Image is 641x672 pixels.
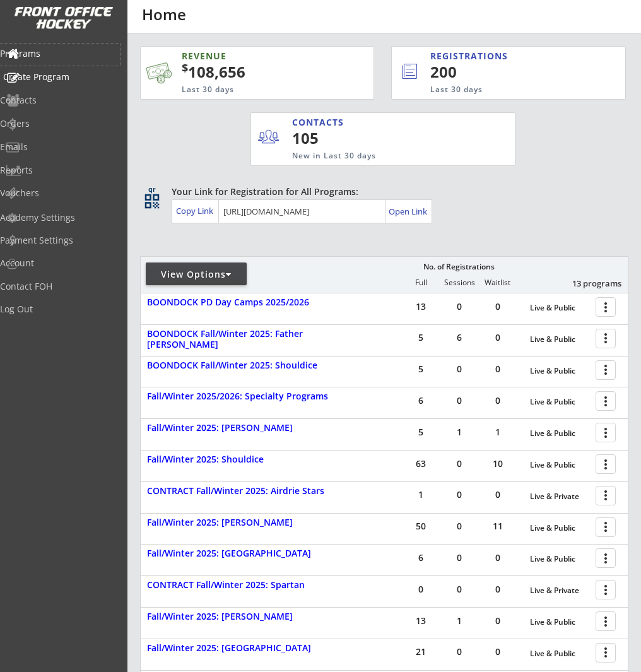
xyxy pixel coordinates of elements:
[440,396,478,405] div: 0
[182,85,316,95] div: Last 30 days
[147,423,344,433] div: Fall/Winter 2025: [PERSON_NAME]
[402,459,440,468] div: 63
[147,643,344,654] div: Fall/Winter 2025: [GEOGRAPHIC_DATA]
[596,517,616,537] button: more_vert
[430,50,569,62] div: REGISTRATIONS
[147,391,344,402] div: Fall/Winter 2025/2026: Specialty Programs
[440,522,478,531] div: 0
[420,262,498,271] div: No. of Registrations
[182,50,316,62] div: REVENUE
[596,423,616,442] button: more_vert
[440,647,478,656] div: 0
[292,151,456,162] div: New in Last 30 days
[147,580,344,591] div: CONTRACT Fall/Winter 2025: Spartan
[402,553,440,562] div: 6
[479,585,517,594] div: 0
[596,360,616,380] button: more_vert
[402,302,440,311] div: 13
[596,454,616,474] button: more_vert
[440,616,478,625] div: 1
[402,365,440,374] div: 5
[530,461,589,469] div: Live & Public
[479,647,517,656] div: 0
[478,278,516,287] div: Waitlist
[440,585,478,594] div: 0
[479,302,517,311] div: 0
[440,365,478,374] div: 0
[479,459,517,468] div: 10
[430,85,573,95] div: Last 30 days
[596,548,616,568] button: more_vert
[176,205,216,216] div: Copy Link
[440,459,478,468] div: 0
[389,203,428,220] a: Open Link
[147,360,344,371] div: BOONDOCK Fall/Winter 2025: Shouldice
[144,186,159,194] div: qr
[530,524,589,533] div: Live & Public
[143,192,162,211] button: qr_code
[479,553,517,562] div: 0
[147,548,344,559] div: Fall/Winter 2025: [GEOGRAPHIC_DATA]
[147,297,344,308] div: BOONDOCK PD Day Camps 2025/2026
[596,611,616,631] button: more_vert
[556,278,621,289] div: 13 programs
[292,127,370,149] div: 105
[440,333,478,342] div: 6
[479,490,517,499] div: 0
[530,649,589,658] div: Live & Public
[596,391,616,411] button: more_vert
[440,302,478,311] div: 0
[530,586,589,595] div: Live & Private
[479,616,517,625] div: 0
[596,297,616,317] button: more_vert
[402,585,440,594] div: 0
[479,365,517,374] div: 0
[596,486,616,505] button: more_vert
[402,396,440,405] div: 6
[596,643,616,663] button: more_vert
[292,116,350,129] div: CONTACTS
[402,333,440,342] div: 5
[530,398,589,406] div: Live & Public
[440,428,478,437] div: 1
[182,61,334,83] div: 108,656
[430,61,583,83] div: 200
[530,335,589,344] div: Live & Public
[147,517,344,528] div: Fall/Winter 2025: [PERSON_NAME]
[440,490,478,499] div: 0
[147,486,344,497] div: CONTRACT Fall/Winter 2025: Airdrie Stars
[440,553,478,562] div: 0
[402,278,440,287] div: Full
[530,492,589,501] div: Live & Private
[172,186,589,198] div: Your Link for Registration for All Programs:
[479,428,517,437] div: 1
[402,428,440,437] div: 5
[147,454,344,465] div: Fall/Winter 2025: Shouldice
[182,60,188,75] sup: $
[530,618,589,627] div: Live & Public
[479,333,517,342] div: 0
[596,329,616,348] button: more_vert
[402,647,440,656] div: 21
[402,490,440,499] div: 1
[530,555,589,563] div: Live & Public
[146,268,247,281] div: View Options
[530,429,589,438] div: Live & Public
[402,616,440,625] div: 13
[402,522,440,531] div: 50
[479,522,517,531] div: 11
[147,611,344,622] div: Fall/Winter 2025: [PERSON_NAME]
[596,580,616,599] button: more_vert
[440,278,478,287] div: Sessions
[3,73,117,81] div: Create Program
[147,329,344,350] div: BOONDOCK Fall/Winter 2025: Father [PERSON_NAME]
[530,367,589,375] div: Live & Public
[389,206,428,217] div: Open Link
[479,396,517,405] div: 0
[530,304,589,312] div: Live & Public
